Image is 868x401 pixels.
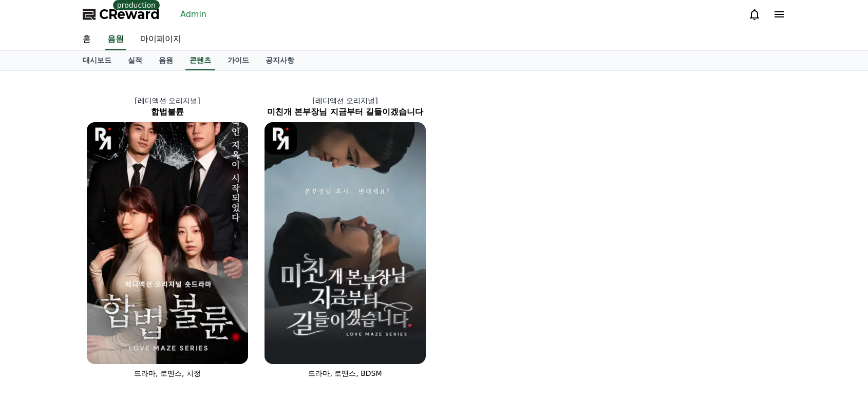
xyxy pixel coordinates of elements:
[134,369,201,377] span: 드라마, 로맨스, 치정
[132,29,190,50] a: 마이페이지
[87,122,248,364] img: 합법불륜
[120,51,150,70] a: 실적
[79,106,256,118] h2: 합법불륜
[185,51,215,70] a: 콘텐츠
[265,122,426,364] img: 미친개 본부장님 지금부터 길들이겠습니다
[87,122,119,155] img: [object Object] Logo
[219,51,257,70] a: 가이드
[176,6,211,23] a: Admin
[257,51,303,70] a: 공지사항
[308,369,382,377] span: 드라마, 로맨스, BDSM
[105,29,126,50] a: 음원
[256,106,434,118] h2: 미친개 본부장님 지금부터 길들이겠습니다
[256,96,434,106] p: [레디액션 오리지널]
[150,51,181,70] a: 음원
[79,96,256,106] p: [레디액션 오리지널]
[74,29,99,50] a: 홈
[99,6,160,23] span: CReward
[74,51,120,70] a: 대시보드
[83,6,160,23] a: CReward
[79,87,256,387] a: [레디액션 오리지널] 합법불륜 합법불륜 [object Object] Logo 드라마, 로맨스, 치정
[256,87,434,387] a: [레디액션 오리지널] 미친개 본부장님 지금부터 길들이겠습니다 미친개 본부장님 지금부터 길들이겠습니다 [object Object] Logo 드라마, 로맨스, BDSM
[265,122,297,155] img: [object Object] Logo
